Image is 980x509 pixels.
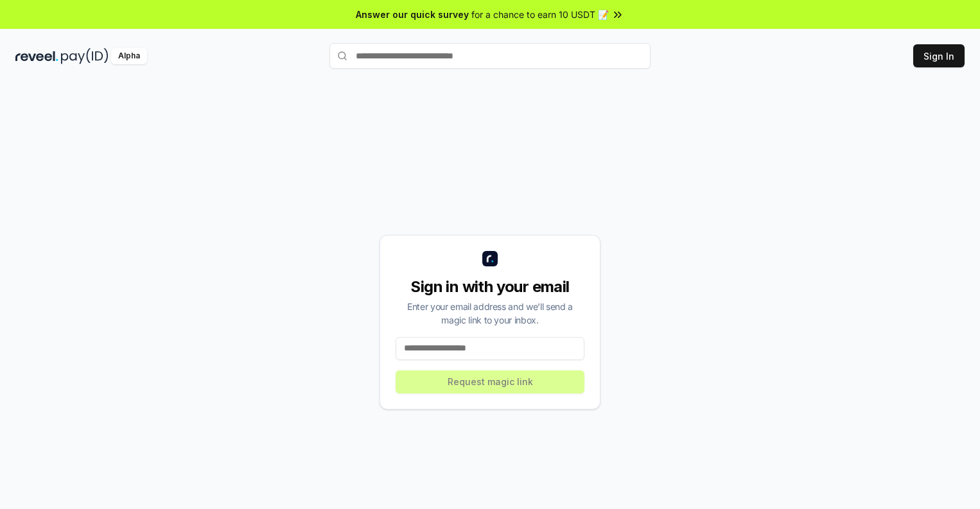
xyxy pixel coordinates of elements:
[913,44,965,67] button: Sign In
[356,8,469,21] span: Answer our quick survey
[396,277,584,297] div: Sign in with your email
[111,48,147,64] div: Alpha
[482,251,498,266] img: logo_small
[396,300,584,327] div: Enter your email address and we’ll send a magic link to your inbox.
[471,8,609,21] span: for a chance to earn 10 USDT 📝
[15,48,58,64] img: reveel_dark
[61,48,109,64] img: pay_id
